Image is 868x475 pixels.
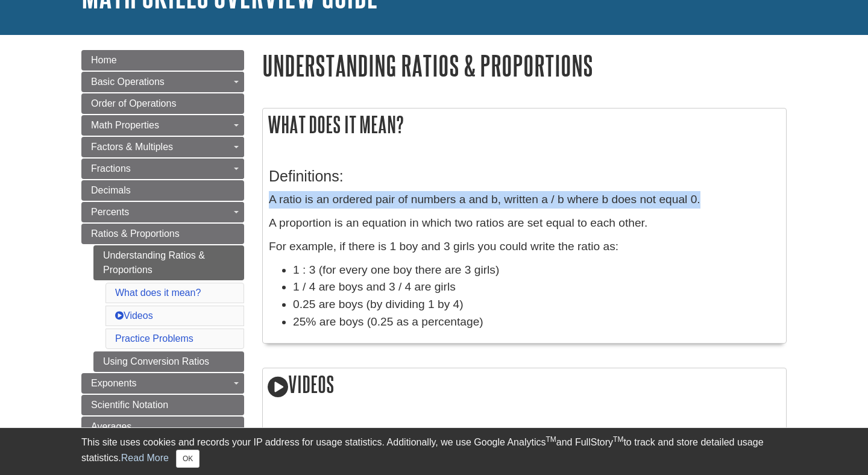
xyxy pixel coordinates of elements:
[81,180,244,201] a: Decimals
[263,109,786,140] h2: What does it mean?
[93,245,244,280] a: Understanding Ratios & Proportions
[81,93,244,114] a: Order of Operations
[81,435,787,468] div: This site uses cookies and records your IP address for usage statistics. Additionally, we use Goo...
[269,238,780,256] p: For example, if there is 1 boy and 3 girls you could write the ratio as:
[115,288,201,298] a: What does it mean?
[81,373,244,394] a: Exponents
[613,435,623,444] sup: TM
[269,191,780,209] p: A ratio is an ordered pair of numbers a and b, written a / b where b does not equal 0.
[91,163,131,174] span: Fractions
[81,115,244,136] a: Math Properties
[81,202,244,222] a: Percents
[91,228,180,239] span: Ratios & Proportions
[293,278,780,296] li: 1 / 4 are boys and 3 / 4 are girls
[81,72,244,92] a: Basic Operations
[115,333,193,344] a: Practice Problems
[262,50,787,81] h1: Understanding Ratios & Proportions
[91,142,173,152] span: Factors & Multiples
[115,310,153,321] a: Videos
[121,453,169,463] a: Read More
[293,296,780,313] li: 0.25 are boys (by dividing 1 by 4)
[91,400,168,410] span: Scientific Notation
[81,159,244,179] a: Fractions
[81,417,244,437] a: Averages
[91,98,176,109] span: Order of Operations
[269,168,780,185] h3: Definitions:
[81,137,244,157] a: Factors & Multiples
[91,185,131,195] span: Decimals
[176,450,200,468] button: Close
[81,50,244,71] a: Home
[91,55,117,65] span: Home
[293,262,780,279] li: 1 : 3 (for every one boy there are 3 girls)
[269,215,780,232] p: A proportion is an equation in which two ratios are set equal to each other.
[91,77,165,87] span: Basic Operations
[546,435,556,444] sup: TM
[93,351,244,372] a: Using Conversion Ratios
[81,395,244,415] a: Scientific Notation
[81,224,244,244] a: Ratios & Proportions
[91,378,137,388] span: Exponents
[263,368,786,403] h2: Videos
[91,207,129,217] span: Percents
[293,313,780,331] li: 25% are boys (0.25 as a percentage)
[91,421,131,432] span: Averages
[91,120,159,130] span: Math Properties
